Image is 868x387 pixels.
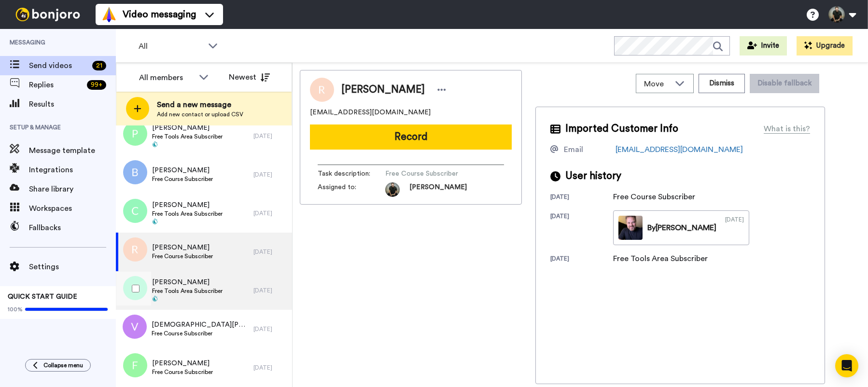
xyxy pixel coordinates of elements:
[152,359,213,368] span: [PERSON_NAME]
[385,169,477,179] span: Free Course Subscriber
[613,191,695,203] div: Free Course Subscriber
[253,325,287,333] div: [DATE]
[152,243,213,252] span: [PERSON_NAME]
[222,68,277,87] button: Newest
[123,315,147,339] img: v.png
[152,277,223,287] span: [PERSON_NAME]
[139,72,194,83] div: All members
[152,166,213,175] span: [PERSON_NAME]
[12,8,84,21] img: bj-logo-header-white.svg
[318,182,385,197] span: Assigned to:
[157,111,243,118] span: Add new contact or upload CSV
[550,212,613,245] div: [DATE]
[740,36,787,55] button: Invite
[253,209,287,217] div: [DATE]
[310,124,512,150] button: Record
[409,182,467,197] span: [PERSON_NAME]
[341,83,425,97] span: [PERSON_NAME]
[29,79,83,91] span: Replies
[8,305,23,313] span: 100%
[123,8,196,21] span: Video messaging
[647,222,716,234] div: By [PERSON_NAME]
[152,133,223,140] span: Free Tools Area Subscriber
[565,169,621,183] span: User history
[29,98,116,110] span: Results
[123,160,147,184] img: b.png
[613,253,708,264] div: Free Tools Area Subscriber
[29,222,116,234] span: Fallbacks
[310,108,431,117] span: [EMAIL_ADDRESS][DOMAIN_NAME]
[87,80,106,90] div: 99 +
[29,261,116,273] span: Settings
[29,145,116,156] span: Message template
[253,287,287,294] div: [DATE]
[29,183,116,195] span: Share library
[152,210,223,218] span: Free Tools Area Subscriber
[123,237,147,262] img: r.png
[152,320,249,330] span: [DEMOGRAPHIC_DATA][PERSON_NAME]
[550,255,613,264] div: [DATE]
[565,122,678,136] span: Imported Customer Info
[253,132,287,140] div: [DATE]
[699,74,745,93] button: Dismiss
[123,353,147,377] img: f.png
[25,359,91,372] button: Collapse menu
[101,7,117,22] img: vm-color.svg
[616,146,743,153] a: [EMAIL_ADDRESS][DOMAIN_NAME]
[152,368,213,376] span: Free Course Subscriber
[152,123,223,133] span: [PERSON_NAME]
[152,330,249,337] span: Free Course Subscriber
[29,164,116,176] span: Integrations
[253,364,287,372] div: [DATE]
[157,99,243,111] span: Send a new message
[123,122,147,146] img: p.png
[385,182,400,197] img: dbb43e74-4438-4751-bed8-fc882dc9d16e-1616669848.jpg
[123,199,147,223] img: c.png
[139,41,203,52] span: All
[764,123,810,135] div: What is this?
[725,216,744,240] div: [DATE]
[8,293,77,300] span: QUICK START GUIDE
[253,248,287,256] div: [DATE]
[29,60,88,71] span: Send videos
[618,216,643,240] img: 71432eda-8b7a-41e8-b1f3-7a406c8c421a-thumb.jpg
[835,354,858,377] div: Open Intercom Messenger
[750,74,819,93] button: Disable fallback
[550,193,613,203] div: [DATE]
[644,78,670,90] span: Move
[152,252,213,260] span: Free Course Subscriber
[152,200,223,210] span: [PERSON_NAME]
[152,287,223,295] span: Free Tools Area Subscriber
[152,175,213,183] span: Free Course Subscriber
[564,144,583,155] div: Email
[29,203,116,214] span: Workspaces
[613,210,749,245] a: By[PERSON_NAME][DATE]
[92,61,106,70] div: 21
[253,171,287,179] div: [DATE]
[310,78,334,102] img: Image of Ranadip Barua
[797,36,853,55] button: Upgrade
[318,169,385,179] span: Task description :
[43,361,83,369] span: Collapse menu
